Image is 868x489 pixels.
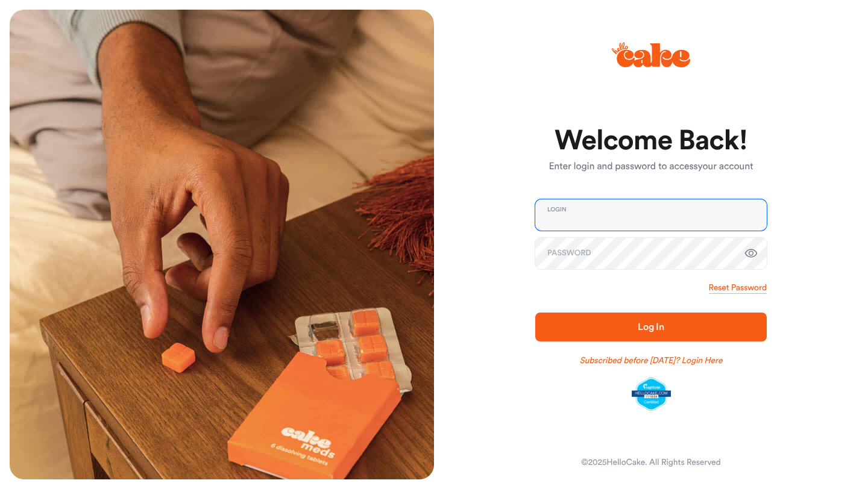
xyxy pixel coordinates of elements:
p: Enter login and password to access your account [535,160,767,174]
h1: Welcome Back! [535,126,767,155]
img: legit-script-certified.png [632,378,671,411]
a: Subscribed before [DATE]? Login Here [580,355,723,367]
div: © 2025 HelloCake. All Rights Reserved [581,456,720,469]
a: Reset Password [709,282,767,294]
button: Log In [535,313,767,341]
span: Log In [638,322,664,332]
